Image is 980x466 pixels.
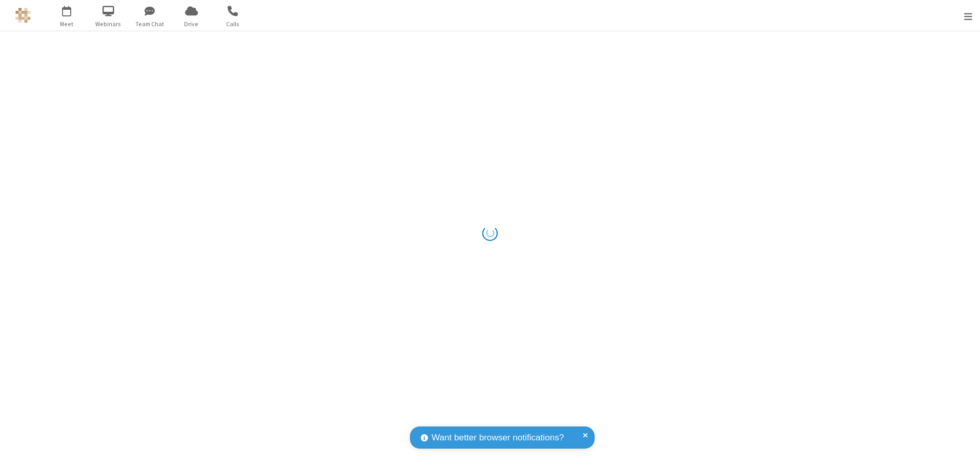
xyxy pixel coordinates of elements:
[15,8,31,23] img: QA Selenium DO NOT DELETE OR CHANGE
[131,19,169,29] span: Team Chat
[432,431,564,444] span: Want better browser notifications?
[89,19,128,29] span: Webinars
[214,19,252,29] span: Calls
[172,19,211,29] span: Drive
[48,19,86,29] span: Meet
